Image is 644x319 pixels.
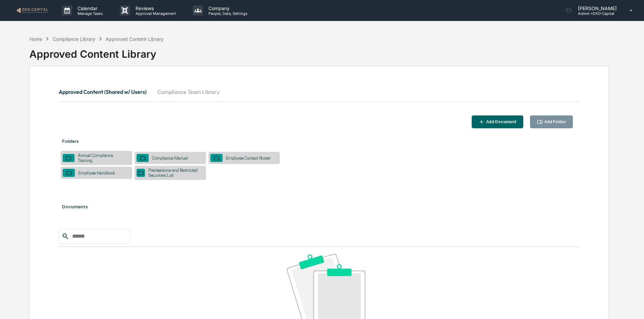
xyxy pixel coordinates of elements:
div: Documents [59,197,580,216]
p: Reviews [130,5,179,11]
div: Home [29,36,42,42]
img: logo [16,7,49,14]
div: Employee Handbook [75,170,118,176]
div: Folders [59,132,580,151]
p: Admin • DXD Capital [573,11,620,16]
button: Compliance Team Library [152,84,225,100]
button: Approved Content (Shared w/ Users) [59,84,152,100]
div: Compliance Manual [149,156,191,161]
div: Approved Content Library [29,43,609,60]
button: Add Document [472,115,523,129]
div: secondary tabs example [59,84,580,100]
p: Company [203,5,251,11]
div: Employee Contact Roster [223,156,274,161]
div: Approved Content Library [106,36,164,42]
p: Manage Tasks [72,11,106,16]
p: Approval Management [130,11,179,16]
div: Add Document [485,119,517,124]
div: Compliance Library [53,36,95,42]
button: Add Folder [530,115,573,129]
div: Preclearance and Restricted Securities List [145,168,204,178]
div: Add Folder [543,119,566,124]
p: Calendar [72,5,106,11]
p: [PERSON_NAME] [573,5,620,11]
div: Annual Compliance Training [75,153,130,163]
p: People, Data, Settings [203,11,251,16]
